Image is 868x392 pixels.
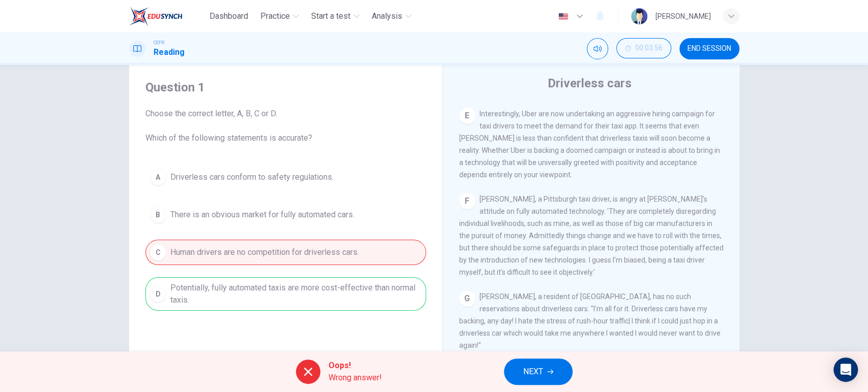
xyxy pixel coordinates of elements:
img: Profile picture [631,8,647,24]
button: 00:03:56 [616,38,671,58]
span: Wrong answer! [328,372,382,384]
span: Dashboard [209,10,248,22]
span: 00:03:56 [635,44,663,52]
span: Practice [260,10,290,22]
button: Practice [256,7,303,25]
h4: Question 1 [145,79,426,95]
div: E [459,108,475,124]
button: END SESSION [679,38,739,59]
span: CEFR [154,39,164,46]
span: END SESSION [687,45,731,53]
span: Interestingly, Uber are now undertaking an aggressive hiring campaign for taxi drivers to meet th... [459,110,720,179]
button: NEXT [504,358,573,385]
button: Start a test [307,7,364,25]
div: Open Intercom Messenger [833,357,858,382]
span: [PERSON_NAME], a Pittsburgh taxi driver, is angry at [PERSON_NAME]'s attitude on fully automated ... [459,195,724,276]
span: [PERSON_NAME], a resident of [GEOGRAPHIC_DATA], has no such reservations about driverless cars. "... [459,292,721,349]
img: en [557,13,570,20]
button: Dashboard [205,7,252,25]
a: EduSynch logo [129,6,206,26]
h4: Driverless cars [548,75,632,91]
div: G [459,290,475,307]
h1: Reading [154,46,185,58]
div: Mute [587,38,608,59]
span: NEXT [523,365,543,379]
div: F [459,193,475,209]
span: Oops! [328,360,382,372]
div: Hide [616,38,671,59]
div: [PERSON_NAME] [655,10,711,22]
span: Start a test [311,10,350,22]
span: Choose the correct letter, A, B, C or D. Which of the following statements is accurate? [145,108,426,144]
img: EduSynch logo [129,6,183,26]
button: Analysis [368,7,415,25]
span: Analysis [372,10,402,22]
